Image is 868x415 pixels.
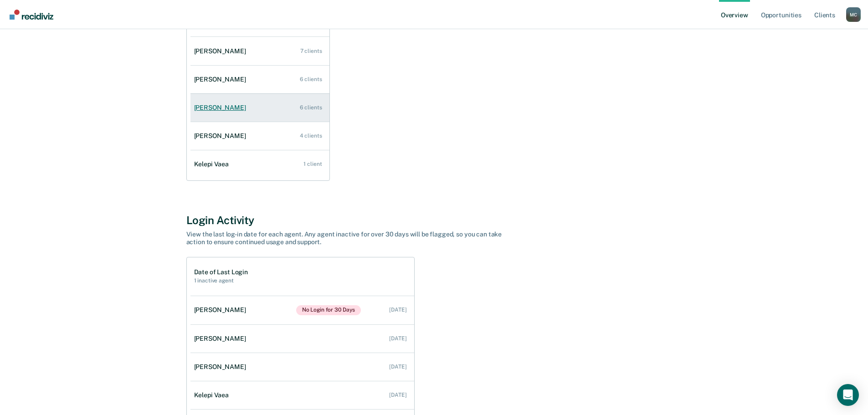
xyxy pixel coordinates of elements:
[194,335,250,343] div: [PERSON_NAME]
[389,307,406,313] div: [DATE]
[296,305,361,315] span: No Login for 30 Days
[194,277,248,284] h2: 1 inactive agent
[846,7,861,22] button: Profile dropdown button
[194,268,248,276] h1: Date of Last Login
[194,104,250,112] div: [PERSON_NAME]
[389,392,406,398] div: [DATE]
[846,7,861,22] div: M C
[837,384,859,406] div: Open Intercom Messenger
[190,354,414,380] a: [PERSON_NAME] [DATE]
[194,132,250,140] div: [PERSON_NAME]
[300,104,322,111] div: 6 clients
[190,38,329,64] a: [PERSON_NAME] 7 clients
[300,133,322,139] div: 4 clients
[190,382,414,408] a: Kelepi Vaea [DATE]
[190,296,414,324] a: [PERSON_NAME]No Login for 30 Days [DATE]
[194,76,250,83] div: [PERSON_NAME]
[389,335,406,342] div: [DATE]
[190,151,329,177] a: Kelepi Vaea 1 client
[194,363,250,371] div: [PERSON_NAME]
[194,160,232,168] div: Kelepi Vaea
[194,306,250,314] div: [PERSON_NAME]
[190,123,329,149] a: [PERSON_NAME] 4 clients
[389,364,406,370] div: [DATE]
[194,391,232,399] div: Kelepi Vaea
[190,67,329,92] a: [PERSON_NAME] 6 clients
[194,47,250,55] div: [PERSON_NAME]
[303,161,322,167] div: 1 client
[186,214,682,227] div: Login Activity
[190,95,329,121] a: [PERSON_NAME] 6 clients
[300,48,322,54] div: 7 clients
[10,10,53,20] img: Recidiviz
[186,231,505,246] div: View the last log-in date for each agent. Any agent inactive for over 30 days will be flagged, so...
[190,326,414,352] a: [PERSON_NAME] [DATE]
[300,76,322,82] div: 6 clients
